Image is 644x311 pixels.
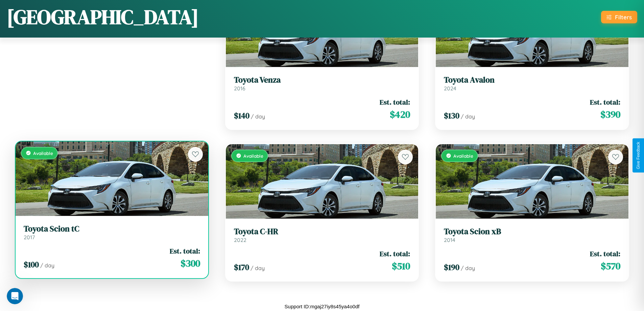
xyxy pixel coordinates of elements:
span: $ 510 [392,259,410,273]
span: $ 300 [181,257,200,270]
h3: Toyota Venza [234,75,410,85]
span: Available [453,153,473,159]
span: / day [40,262,54,269]
span: 2022 [234,237,246,243]
span: / day [461,265,475,271]
span: / day [251,113,265,120]
span: Est. total: [380,249,410,259]
span: $ 390 [600,108,620,121]
h3: Toyota Avalon [444,75,620,85]
h3: Toyota Scion tC [24,224,200,234]
span: Est. total: [590,97,620,107]
span: 2024 [444,85,456,92]
a: Toyota Scion xB2014 [444,227,620,243]
span: Est. total: [590,249,620,259]
span: Est. total: [380,97,410,107]
a: Toyota Avalon2024 [444,75,620,92]
a: Toyota C-HR2022 [234,227,410,243]
span: $ 420 [390,108,410,121]
span: 2016 [234,85,245,92]
a: Toyota Scion tC2017 [24,224,200,241]
h3: Toyota Scion xB [444,227,620,237]
button: Filters [601,11,637,23]
p: Support ID: mgaj27iy8s45ya4o0df [285,302,360,311]
span: $ 140 [234,110,249,121]
span: 2017 [24,234,35,241]
span: $ 100 [24,259,39,270]
span: $ 190 [444,262,459,273]
span: 2014 [444,237,455,243]
span: $ 170 [234,262,249,273]
iframe: Intercom live chat [7,288,23,304]
span: / day [251,265,265,271]
div: Filters [615,14,632,21]
span: $ 570 [601,259,620,273]
span: / day [461,113,475,120]
span: Available [243,153,263,159]
div: Give Feedback [636,142,641,169]
span: Est. total: [170,246,200,256]
h1: [GEOGRAPHIC_DATA] [7,3,199,31]
span: Available [33,150,53,156]
a: Toyota Venza2016 [234,75,410,92]
span: $ 130 [444,110,459,121]
h3: Toyota C-HR [234,227,410,237]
